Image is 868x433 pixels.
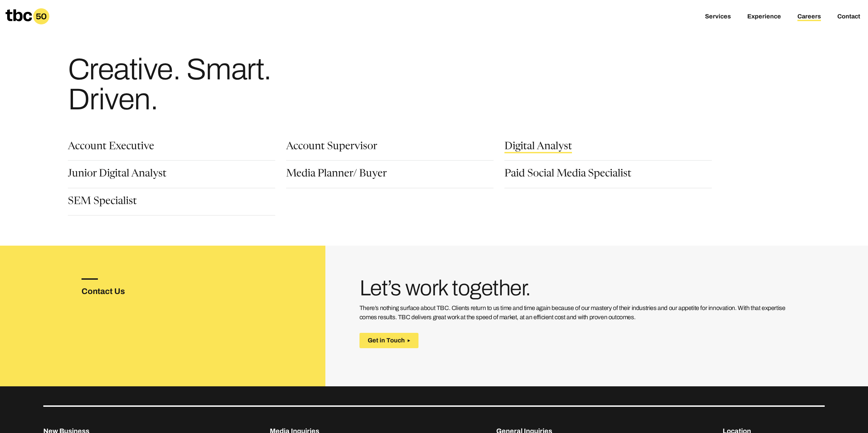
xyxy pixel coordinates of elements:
[747,13,781,21] a: Experience
[359,304,800,322] p: There’s nothing surface about TBC. Clients return to us time and time again because of our master...
[504,142,572,153] a: Digital Analyst
[286,169,387,181] a: Media Planner/ Buyer
[5,8,49,25] a: Homepage
[797,13,821,21] a: Careers
[504,169,631,181] a: Paid Social Media Specialist
[368,337,405,344] span: Get in Touch
[286,142,377,153] a: Account Supervisor
[82,285,147,297] h3: Contact Us
[68,197,137,208] a: SEM Specialist
[837,13,860,21] a: Contact
[68,142,154,153] a: Account Executive
[705,13,731,21] a: Services
[68,169,166,181] a: Junior Digital Analyst
[359,278,800,298] h3: Let’s work together.
[68,55,330,114] h1: Creative. Smart. Driven.
[359,333,418,348] button: Get in Touch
